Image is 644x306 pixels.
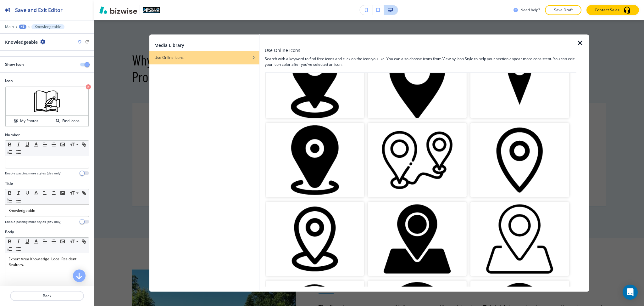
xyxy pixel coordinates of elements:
h3: Need help? [520,7,540,13]
button: My Photos [6,116,47,127]
button: Back [10,291,84,301]
button: +3 [19,25,26,29]
h2: Save and Exit Editor [15,6,63,14]
button: Knowledgeable [31,24,64,29]
h2: Show Icon [5,62,24,67]
div: My PhotosFind Icons [5,86,89,127]
h2: Body [5,229,14,235]
h4: Find Icons [62,118,80,124]
h4: Enable pasting more styles (dev only) [5,171,61,176]
p: Back [11,293,83,299]
h4: My Photos [20,118,38,124]
h3: Use Online Icons [265,47,300,54]
h2: Title [5,181,13,186]
h4: Enable pasting more styles (dev only) [5,219,61,224]
img: Your Logo [143,7,160,13]
p: Knowledgeable [8,208,86,213]
button: Use Online Icons [149,51,259,64]
p: Knowledgeable [35,25,61,29]
img: Bizwise Logo [99,6,137,14]
button: Main [5,25,14,29]
h4: Search with a keyword to find free icons and click on the icon you like. You can also choose icon... [265,56,576,67]
p: Save Draft [553,7,573,13]
div: Open Intercom Messenger [623,285,638,300]
h2: Media Library [154,42,184,48]
h4: Use Online Icons [154,55,184,60]
button: Find Icons [47,116,88,127]
h2: Number [5,132,20,138]
p: Contact Sales [595,7,619,13]
p: Expert Area Knowledge. Local Resident Realtors. [8,256,86,268]
h2: Knowledgeable [5,39,38,45]
h2: Icon [5,78,89,84]
button: Save Draft [545,5,581,15]
button: Contact Sales [586,5,639,15]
